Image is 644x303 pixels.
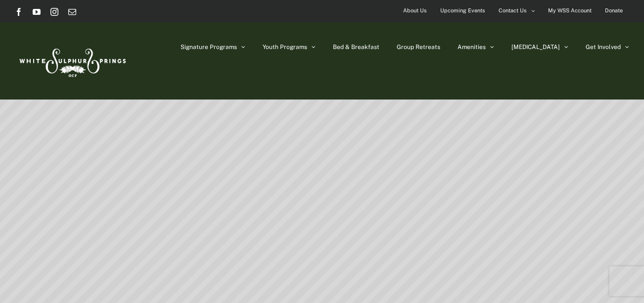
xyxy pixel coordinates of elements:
span: Youth Programs [263,44,307,50]
span: Get Involved [586,44,621,50]
nav: Main Menu [181,22,629,72]
span: [MEDICAL_DATA] [511,44,560,50]
a: Bed & Breakfast [333,22,379,72]
span: Upcoming Events [440,3,485,18]
span: Group Retreats [397,44,440,50]
a: Signature Programs [181,22,245,72]
span: Signature Programs [181,44,237,50]
img: White Sulphur Springs Logo [15,38,129,84]
a: Get Involved [586,22,629,72]
span: Donate [605,3,623,18]
a: Email [68,8,76,16]
a: Facebook [15,8,23,16]
span: Bed & Breakfast [333,44,379,50]
span: Contact Us [499,3,527,18]
a: Group Retreats [397,22,440,72]
a: YouTube [33,8,41,16]
span: Amenities [458,44,486,50]
a: Instagram [50,8,58,16]
a: Amenities [458,22,494,72]
a: [MEDICAL_DATA] [511,22,568,72]
a: Youth Programs [263,22,316,72]
span: My WSS Account [548,3,592,18]
span: About Us [403,3,427,18]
